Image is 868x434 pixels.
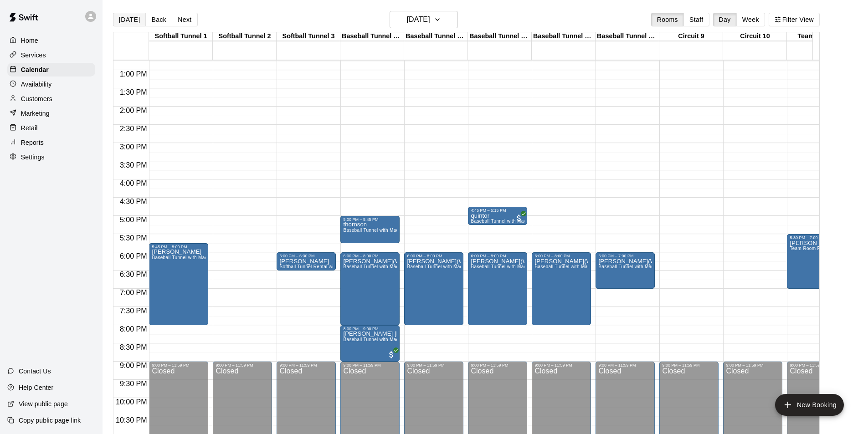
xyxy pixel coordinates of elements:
[514,214,524,223] span: All customers have paid
[723,32,787,41] div: Circuit 10
[790,246,831,251] span: Team Room Rental
[21,123,38,133] p: Retail
[277,32,340,41] div: Softball Tunnel 3
[662,363,716,368] div: 9:00 PM – 11:59 PM
[343,363,397,368] div: 9:00 PM – 11:59 PM
[343,337,408,342] span: Baseball Tunnel with Machine
[471,254,524,258] div: 6:00 PM – 8:00 PM
[118,380,149,388] span: 9:30 PM
[534,363,588,368] div: 9:00 PM – 11:59 PM
[598,363,652,368] div: 9:00 PM – 11:59 PM
[598,264,663,269] span: Baseball Tunnel with Machine
[471,363,524,368] div: 9:00 PM – 11:59 PM
[7,34,95,47] a: Home
[790,363,843,368] div: 9:00 PM – 11:59 PM
[407,363,461,368] div: 9:00 PM – 11:59 PM
[145,13,172,26] button: Back
[343,254,397,258] div: 6:00 PM – 8:00 PM
[152,245,205,249] div: 5:45 PM – 8:00 PM
[7,150,95,164] a: Settings
[713,13,737,26] button: Day
[343,217,397,222] div: 5:00 PM – 5:45 PM
[21,36,38,45] p: Home
[468,252,527,325] div: 6:00 PM – 8:00 PM: DONNIE(WILDFIRE)
[118,271,149,278] span: 6:30 PM
[21,138,44,147] p: Reports
[787,234,846,289] div: 5:30 PM – 7:00 PM: alaina
[7,107,95,120] a: Marketing
[343,228,408,233] span: Baseball Tunnel with Machine
[471,219,535,224] span: Baseball Tunnel with Machine
[118,88,149,96] span: 1:30 PM
[149,32,213,41] div: Softball Tunnel 1
[7,48,95,62] a: Services
[118,70,149,78] span: 1:00 PM
[118,289,149,296] span: 7:00 PM
[7,92,95,106] a: Customers
[343,264,408,269] span: Baseball Tunnel with Machine
[118,125,149,133] span: 2:30 PM
[172,13,197,26] button: Next
[343,327,397,331] div: 8:00 PM – 9:00 PM
[468,207,527,225] div: 4:45 PM – 5:15 PM: quintor
[340,216,400,243] div: 5:00 PM – 5:45 PM: thornson
[471,264,535,269] span: Baseball Tunnel with Machine
[340,252,400,325] div: 6:00 PM – 8:00 PM: DONNIE(WILDFIRE)
[118,161,149,169] span: 3:30 PM
[213,32,277,41] div: Softball Tunnel 2
[407,264,472,269] span: Baseball Tunnel with Machine
[683,13,709,26] button: Staff
[279,264,357,269] span: Softball Tunnel Rental with Machine
[407,13,430,26] h6: [DATE]
[659,32,723,41] div: Circuit 9
[7,77,95,91] a: Availability
[118,307,149,315] span: 7:30 PM
[7,136,95,149] a: Reports
[19,416,81,425] p: Copy public page link
[118,107,149,114] span: 2:00 PM
[7,63,95,77] div: Calendar
[736,13,765,26] button: Week
[149,243,208,325] div: 5:45 PM – 8:00 PM: BRIAN BETENCOURT
[651,13,684,26] button: Rooms
[19,383,53,392] p: Help Center
[471,208,524,213] div: 4:45 PM – 5:15 PM
[340,32,404,41] div: Baseball Tunnel 4 (Machine)
[113,13,146,26] button: [DATE]
[21,51,46,60] p: Services
[113,416,149,424] span: 10:30 PM
[7,121,95,135] a: Retail
[118,143,149,151] span: 3:00 PM
[118,343,149,351] span: 8:30 PM
[534,264,599,269] span: Baseball Tunnel with Machine
[390,11,458,28] button: [DATE]
[118,216,149,224] span: 5:00 PM
[118,198,149,205] span: 4:30 PM
[21,80,52,89] p: Availability
[407,254,461,258] div: 6:00 PM – 8:00 PM
[726,363,780,368] div: 9:00 PM – 11:59 PM
[279,363,333,368] div: 9:00 PM – 11:59 PM
[596,252,655,289] div: 6:00 PM – 7:00 PM: DONNIE(WILDFIRE)
[118,252,149,260] span: 6:00 PM
[340,325,400,362] div: 8:00 PM – 9:00 PM: J. Marcos Carrillo
[532,32,596,41] div: Baseball Tunnel 7 (Mound/Machine)
[21,109,50,118] p: Marketing
[21,153,45,162] p: Settings
[790,235,843,240] div: 5:30 PM – 7:00 PM
[534,254,588,258] div: 6:00 PM – 8:00 PM
[775,394,844,416] button: add
[21,94,52,103] p: Customers
[216,363,269,368] div: 9:00 PM – 11:59 PM
[113,398,149,406] span: 10:00 PM
[21,65,49,74] p: Calendar
[19,367,51,376] p: Contact Us
[598,254,652,258] div: 6:00 PM – 7:00 PM
[769,13,820,26] button: Filter View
